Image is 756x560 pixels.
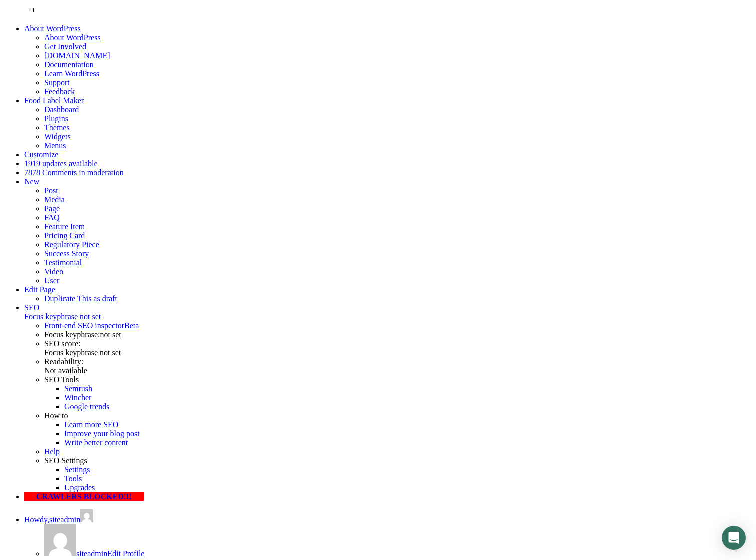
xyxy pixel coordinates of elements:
span: 78 [24,168,32,177]
a: Front-end SEO inspector [44,321,139,330]
span: Focus keyphrase not set [44,348,121,357]
div: SEO score: [44,339,752,357]
a: About WordPress [44,33,101,42]
a: Plugins [44,114,68,123]
div: How to [44,411,752,420]
a: Menus [44,141,66,150]
a: Regulatory Piece [44,240,99,249]
a: Howdy, [24,515,93,524]
a: Edit Page [24,285,55,294]
a: Customize [24,150,58,159]
a: Feature Item [44,222,85,231]
a: Wincher [64,393,91,402]
a: Testimonial [44,258,82,267]
span: Focus keyphrase not set [24,312,101,321]
a: Success Story [44,249,89,258]
a: Upgrades [64,483,95,492]
a: Learn WordPress [44,69,99,78]
a: Video [44,267,63,276]
a: Settings [64,465,90,474]
a: Media [44,195,65,204]
div: Focus keyphrase not set [24,312,752,321]
a: Semrush [64,384,92,393]
span: not set [100,330,121,339]
a: Support [44,78,70,87]
div: Open Intercom Messenger [722,526,746,550]
a: Tools [64,474,82,483]
a: Improve your blog post [64,429,140,438]
a: Page [44,204,60,213]
span: 78 Comments in moderation [32,168,124,177]
ul: New [24,186,752,285]
div: Not available [44,366,752,375]
div: Focus keyphrase not set [44,348,752,357]
a: Get Involved [44,42,86,51]
ul: Food Label Maker [24,123,752,150]
span: New [24,177,39,186]
a: Learn more SEO [64,420,118,429]
a: Food Label Maker [24,96,84,105]
span: siteadmin [76,549,107,558]
span: About WordPress [24,24,81,33]
a: Pricing Card [44,231,85,240]
ul: About WordPress [24,33,752,51]
div: Readability: [44,357,752,375]
ul: About WordPress [24,51,752,96]
span: Edit Profile [107,549,144,558]
a: Post [44,186,58,195]
span: Beta [124,321,139,330]
span: Not available [44,366,87,375]
div: Focus keyphrase: [44,330,752,339]
div: SEO Settings [44,456,752,465]
a: Documentation [44,60,94,69]
a: Dashboard [44,105,79,114]
span: 19 [24,159,32,168]
a: User [44,276,59,285]
a: Widgets [44,132,71,141]
a: [DOMAIN_NAME] [44,51,110,60]
a: Feedback [44,87,75,96]
a: Write better content [64,438,128,447]
a: FAQ [44,213,60,222]
a: Google trends [64,402,109,411]
span: siteadmin [49,515,80,524]
a: CRAWLERS BLOCKED!!! [24,492,144,501]
span: 19 updates available [32,159,98,168]
div: SEO Tools [44,375,752,384]
a: Duplicate This as draft [44,294,117,303]
a: Themes [44,123,70,132]
ul: Food Label Maker [24,105,752,123]
span: SEO [24,303,39,312]
a: Help [44,447,60,456]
